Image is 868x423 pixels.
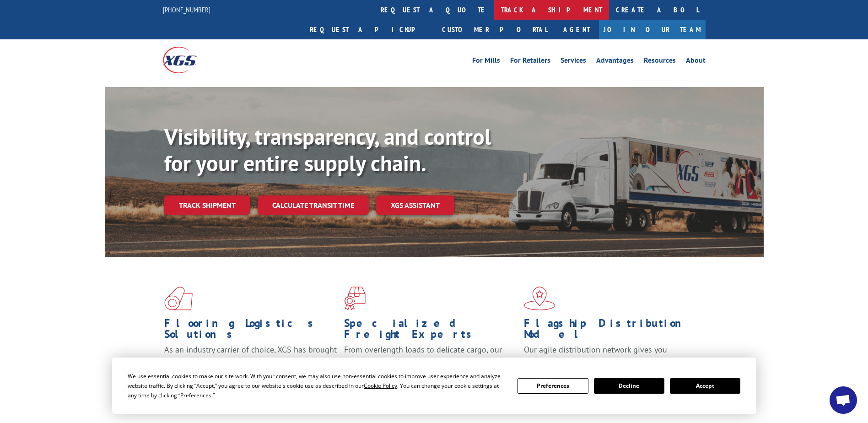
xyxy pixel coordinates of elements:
[128,371,507,400] div: We use essential cookies to make our site work. With your consent, we may also use non-essential ...
[561,57,586,67] a: Services
[524,344,692,366] span: Our agile distribution network gives you nationwide inventory management on demand.
[112,358,756,414] div: Cookie Consent Prompt
[164,122,491,177] b: Visibility, transparency, and control for your entire supply chain.
[594,378,664,394] button: Decline
[364,382,397,390] span: Cookie Policy
[180,391,211,399] span: Preferences
[554,20,599,39] a: Agent
[599,20,706,39] a: Join Our Team
[164,287,193,310] img: xgs-icon-total-supply-chain-intelligence-red
[510,57,550,67] a: For Retailers
[303,20,435,39] a: Request a pickup
[670,378,740,394] button: Accept
[524,287,555,310] img: xgs-icon-flagship-distribution-model-red
[596,57,634,67] a: Advantages
[524,318,697,344] h1: Flagship Distribution Model
[344,318,517,344] h1: Specialized Freight Experts
[830,386,857,414] div: Open chat
[164,344,337,377] span: As an industry carrier of choice, XGS has brought innovation and dedication to flooring logistics...
[164,195,250,215] a: Track shipment
[644,57,676,67] a: Resources
[344,344,517,385] p: From overlength loads to delicate cargo, our experienced staff knows the best way to move your fr...
[686,57,706,67] a: About
[472,57,500,67] a: For Mills
[518,378,588,394] button: Preferences
[435,20,554,39] a: Customer Portal
[258,195,369,215] a: Calculate transit time
[164,318,337,344] h1: Flooring Logistics Solutions
[376,195,454,215] a: XGS ASSISTANT
[344,287,366,310] img: xgs-icon-focused-on-flooring-red
[163,5,210,14] a: [PHONE_NUMBER]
